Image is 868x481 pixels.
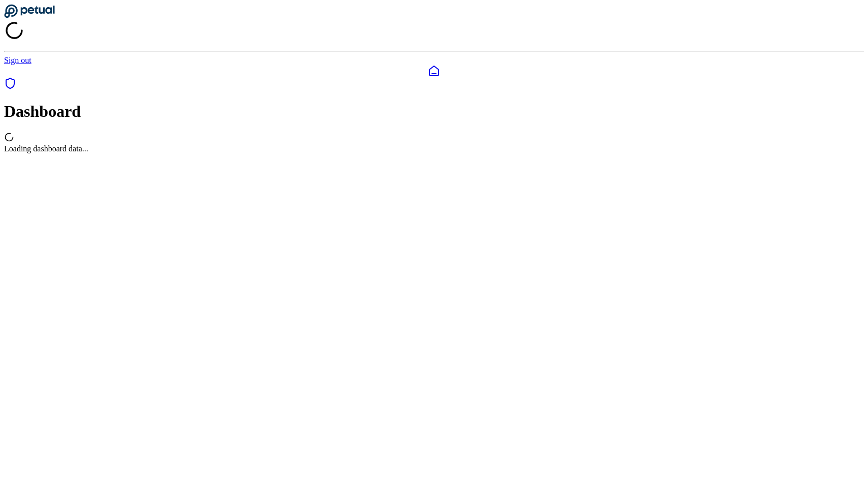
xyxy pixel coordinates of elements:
[4,144,864,153] div: Loading dashboard data...
[4,102,864,121] h1: Dashboard
[4,65,864,77] a: Dashboard
[4,11,55,20] a: Go to Dashboard
[4,82,16,91] a: SOC 1 Reports
[4,56,31,65] a: Sign out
